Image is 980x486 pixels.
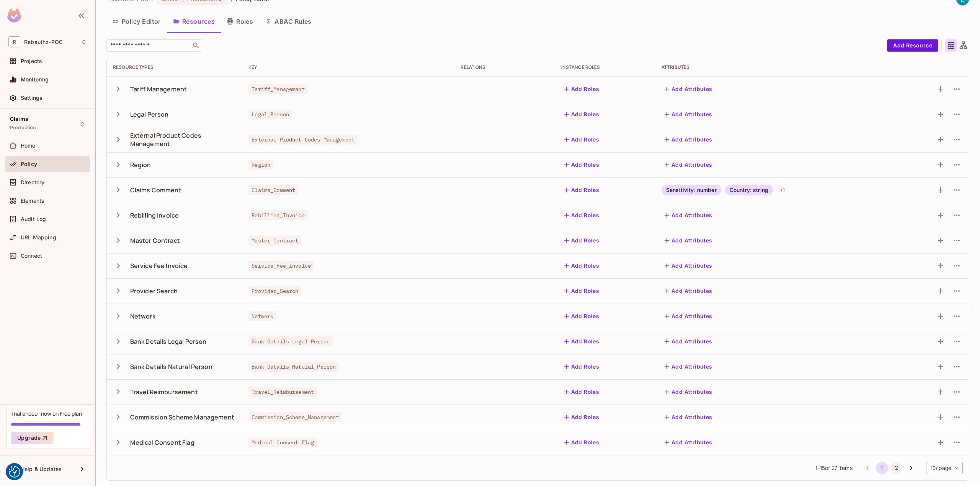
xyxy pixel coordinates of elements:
div: Bank Details Legal Person [130,337,207,346]
button: page 1 [876,462,888,474]
div: Country: string [725,185,773,195]
div: Relations [461,64,549,70]
button: Consent Preferences [9,466,20,478]
span: Commission_Scheme_Management [248,412,342,422]
div: Provider Search [130,287,178,295]
div: Claims Comment [130,186,181,194]
button: Add Roles [561,260,603,272]
div: Region [130,161,151,169]
div: 15 / page [926,462,963,474]
span: Claims [10,116,28,122]
span: Provider_Search [248,286,301,296]
span: Claims_Comment [248,185,298,195]
button: Add Attributes [661,260,715,272]
button: Add Attributes [661,436,715,449]
button: Add Attributes [661,386,715,398]
span: Travel_Reimbursement [248,387,317,397]
div: Rebilling Invoice [130,211,179,219]
button: Add Roles [561,285,603,297]
button: Resources [167,12,221,31]
button: Add Roles [561,234,603,247]
div: Resource Types [113,64,236,70]
div: Sensitivity: number [661,185,721,195]
div: + 1 [777,184,788,196]
button: Add Roles [561,386,603,398]
button: Add Roles [561,83,603,95]
button: Add Roles [561,159,603,171]
span: URL Mapping [21,234,56,241]
span: R [8,36,20,47]
span: Audit Log [21,216,46,222]
button: Policy Editor [106,12,167,31]
button: Add Roles [561,209,603,221]
span: Policy [21,161,37,167]
button: Add Attributes [661,335,715,348]
span: Settings [21,95,42,101]
div: External Product Codes Management [130,131,237,148]
div: Commission Scheme Management [130,413,234,421]
div: Instance roles [561,64,649,70]
span: Network [248,311,276,321]
span: Bank_Details_Natural_Person [248,362,339,372]
button: Add Roles [561,436,603,449]
div: Master Contract [130,236,180,245]
button: Add Attributes [661,285,715,297]
button: Roles [221,12,259,31]
button: Add Attributes [661,361,715,373]
button: Add Roles [561,411,603,423]
nav: pagination navigation [860,462,918,474]
button: Add Attributes [661,133,715,146]
span: Help & Updates [21,466,62,472]
span: Connect [21,253,42,259]
button: Add Roles [561,184,603,196]
button: Go to page 2 [890,462,903,474]
span: External_Product_Codes_Management [248,135,358,145]
span: Medical_Consent_Flag [248,437,317,447]
span: Service_Fee_Invoice [248,261,314,271]
span: Rebilling_Invoice [248,210,308,220]
button: Upgrade [11,432,53,444]
div: Network [130,312,155,320]
span: 1 - 15 of 27 items [815,464,852,472]
span: Elements [21,198,44,204]
button: Add Attributes [661,83,715,95]
div: Travel Reimbursement [130,388,198,396]
span: Tariff_Management [248,84,308,94]
button: Add Roles [561,335,603,348]
span: Bank_Details_Legal_Person [248,336,333,346]
span: Monitoring [21,76,49,83]
img: Revisit consent button [9,466,20,478]
button: Add Resource [887,39,938,52]
div: Service Fee Invoice [130,262,188,270]
button: Add Attributes [661,411,715,423]
img: SReyMgAAAABJRU5ErkJggg== [7,8,21,23]
button: Add Roles [561,310,603,322]
button: Add Attributes [661,209,715,221]
button: Add Attributes [661,159,715,171]
div: Legal Person [130,110,169,119]
div: Medical Consent Flag [130,438,194,447]
button: Go to next page [905,462,917,474]
button: Add Roles [561,133,603,146]
span: Directory [21,179,44,185]
div: Trial ended- now on Free plan [11,410,82,417]
span: Master_Contract [248,236,301,245]
button: Add Attributes [661,108,715,120]
div: Tariff Management [130,85,187,93]
div: Attributes [661,64,892,70]
button: Add Roles [561,361,603,373]
button: Add Attributes [661,310,715,322]
span: Legal_Person [248,109,292,119]
span: Workspace: Rebauthz-POC [24,39,63,45]
span: Region [248,160,273,170]
div: Key [248,64,448,70]
span: Home [21,143,36,149]
button: Add Attributes [661,234,715,247]
span: Projects [21,58,42,64]
span: Production [10,125,36,131]
button: Add Roles [561,108,603,120]
div: Bank Details Natural Person [130,362,212,371]
button: ABAC Rules [259,12,318,31]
